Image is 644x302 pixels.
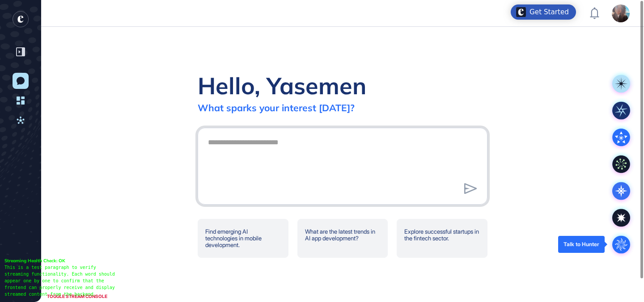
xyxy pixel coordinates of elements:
[511,4,576,20] div: Open Get Started checklist
[612,4,630,22] img: user-avatar
[397,219,487,258] div: Explore successful startups in the fintech sector.
[198,71,366,100] div: Hello, Yasemen
[13,11,29,27] div: entrapeer-logo
[516,7,526,17] img: launcher-image-alternative-text
[198,102,355,113] div: What sparks your interest [DATE]?
[297,219,388,258] div: What are the latest trends in AI app development?
[198,219,288,258] div: Find emerging AI technologies in mobile development.
[45,291,110,302] div: TOGGLE STREAM CONSOLE
[530,8,569,17] div: Get Started
[563,241,599,247] div: Talk to Hunter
